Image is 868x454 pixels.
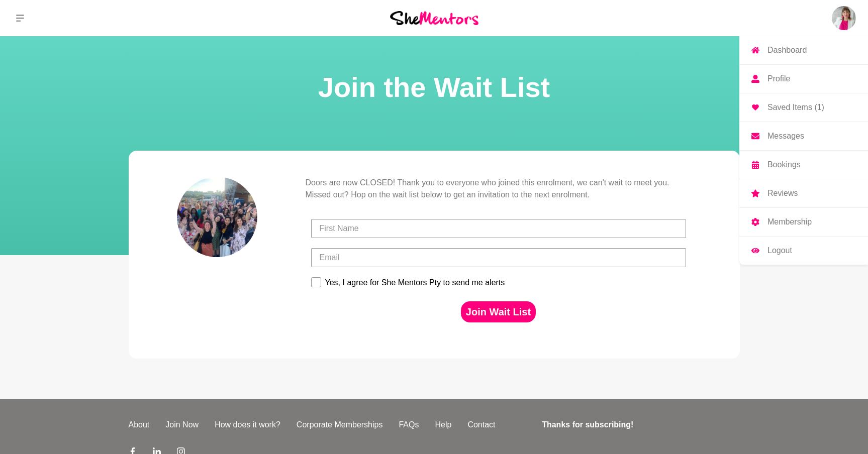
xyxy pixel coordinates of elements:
a: Join Now [157,419,207,431]
p: Logout [767,247,792,255]
a: Profile [739,65,868,93]
a: Help [427,419,459,431]
a: Messages [739,122,868,150]
a: How does it work? [207,419,288,431]
a: About [121,419,158,431]
a: Contact [459,419,503,431]
button: Join Wait List [461,301,536,322]
a: Corporate Memberships [288,419,391,431]
h4: Thanks for subscribing! [542,419,733,431]
a: Bookings [739,151,868,179]
h1: Join the Wait List [12,68,856,106]
input: First Name [311,219,686,238]
p: Membership [767,218,812,226]
input: Email [311,248,686,267]
a: Dashboard [739,36,868,64]
a: Saved Items (1) [739,93,868,122]
img: She Mentors Logo [390,11,478,25]
a: Reviews [739,179,868,207]
a: Vanessa VictorDashboardProfileSaved Items (1)MessagesBookingsReviewsMembershipLogout [832,6,856,30]
p: Profile [767,75,790,83]
p: Dashboard [767,46,807,54]
p: Doors are now CLOSED! Thank you to everyone who joined this enrolment, we can't wait to meet you.... [306,177,692,201]
div: Yes, I agree for She Mentors Pty to send me alerts [325,278,505,287]
p: Bookings [767,161,801,169]
a: FAQs [391,419,427,431]
p: Reviews [767,189,798,197]
img: Vanessa Victor [832,6,856,30]
p: Messages [767,132,804,140]
p: Saved Items (1) [767,103,824,111]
